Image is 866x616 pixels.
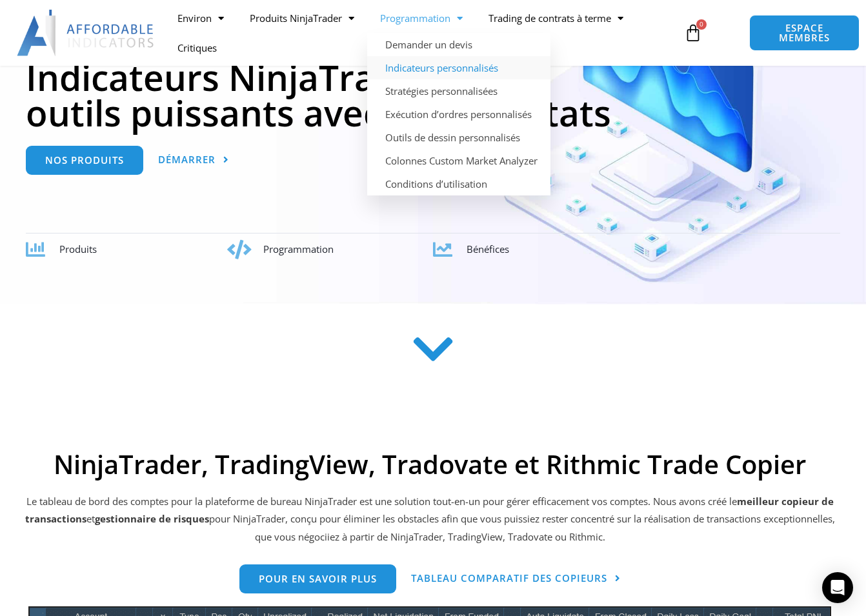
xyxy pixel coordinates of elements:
[367,3,476,33] a: Programmation
[367,33,550,195] ul: Programmation
[411,573,607,583] span: Tableau comparatif des copieurs
[488,12,611,25] font: Trading de contrats à terme
[250,12,342,25] font: Produits NinjaTrader
[696,19,707,30] span: 0
[749,15,859,51] a: ESPACE MEMBRES
[763,23,845,43] span: ESPACE MEMBRES
[17,10,156,56] img: LogoAI | Affordable Indicators – NinjaTrader
[237,3,367,33] a: Produits NinjaTrader
[476,3,636,33] a: Trading de contrats à terme
[17,493,843,547] p: Le tableau de bord des comptes pour la plateforme de bureau NinjaTrader est une solution tout-en-...
[380,12,450,25] font: Programmation
[177,12,212,25] font: Environ
[367,126,550,149] a: Outils de dessin personnalisés
[165,3,237,33] a: Environ
[367,79,550,103] a: Stratégies personnalisées
[59,243,97,255] span: Produits
[45,155,124,165] span: Nos produits
[95,512,209,525] strong: gestionnaire de risques
[467,243,509,255] span: Bénéfices
[165,33,230,63] a: Critiques
[17,449,843,480] h2: NinjaTrader, TradingView, Tradovate et Rithmic Trade Copier
[665,14,721,52] a: 0
[367,103,550,126] a: Exécution d’ordres personnalisés
[26,146,143,175] a: Nos produits
[26,59,840,130] h1: Indicateurs NinjaTrader Des outils puissants avec des résultats
[411,564,621,593] a: Tableau comparatif des copieurs
[367,172,550,195] a: Conditions d’utilisation
[158,155,216,164] span: Démarrer
[239,564,396,593] a: Pour en savoir plus
[367,33,550,56] a: Demander un devis
[263,243,334,255] span: Programmation
[822,572,853,603] div: Ouvrez Intercom Messenger
[259,574,377,584] span: Pour en savoir plus
[367,56,550,79] a: Indicateurs personnalisés
[367,149,550,172] a: Colonnes Custom Market Analyzer
[158,146,229,175] a: Démarrer
[165,3,676,63] nav: Menu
